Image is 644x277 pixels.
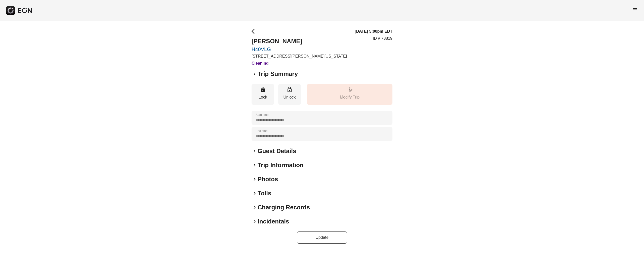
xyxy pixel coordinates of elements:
span: lock [260,86,266,93]
p: [STREET_ADDRESS][PERSON_NAME][US_STATE] [252,53,347,59]
h2: Photos [258,175,278,183]
button: Unlock [278,84,301,105]
h2: Charging Records [258,203,310,211]
h2: Tolls [258,189,271,197]
h3: Cleaning [252,60,347,66]
span: keyboard_arrow_right [252,148,258,154]
span: keyboard_arrow_right [252,176,258,182]
span: arrow_back_ios [252,28,258,34]
h2: Incidentals [258,217,289,225]
h2: Guest Details [258,147,296,155]
h2: Trip Summary [258,70,298,78]
button: Lock [252,84,274,105]
span: keyboard_arrow_right [252,190,258,196]
p: ID # 73819 [373,35,392,41]
h2: [PERSON_NAME] [252,37,347,45]
span: keyboard_arrow_right [252,71,258,77]
h2: Trip Information [258,161,304,169]
a: H40VLG [252,46,347,52]
p: Lock [254,94,272,100]
span: keyboard_arrow_right [252,162,258,168]
span: keyboard_arrow_right [252,218,258,224]
button: Update [297,232,347,244]
span: menu [632,7,638,13]
span: lock_open [287,86,293,93]
h3: [DATE] 5:00pm EDT [355,28,392,34]
span: keyboard_arrow_right [252,204,258,210]
p: Unlock [281,94,298,100]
